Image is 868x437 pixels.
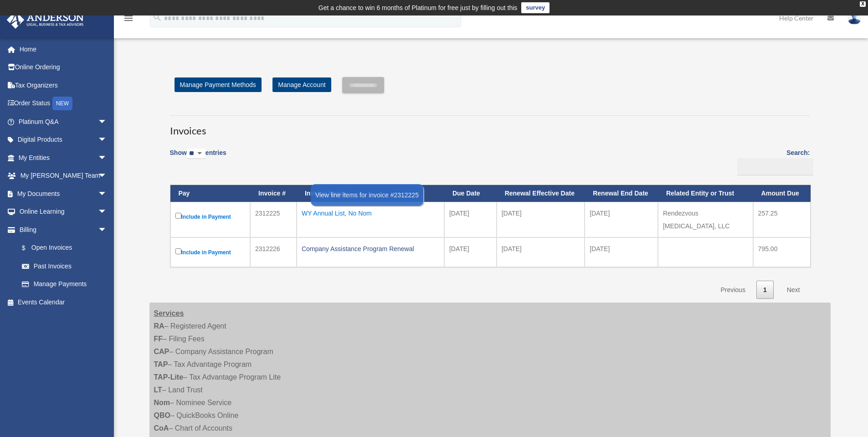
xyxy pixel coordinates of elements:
[6,203,121,221] a: Online Learningarrow_drop_down
[98,167,116,185] span: arrow_drop_down
[170,115,810,138] h3: Invoices
[13,275,116,293] a: Manage Payments
[318,2,518,13] div: Get a chance to win 6 months of Platinum for free just by filling out this
[154,309,184,317] strong: Services
[497,185,585,202] th: Renewal Effective Date: activate to sort column ascending
[98,149,116,167] span: arrow_drop_down
[175,213,181,219] input: Include in Payment
[175,77,262,92] a: Manage Payment Methods
[6,94,121,113] a: Order StatusNEW
[154,386,162,394] strong: LT
[6,149,121,167] a: My Entitiesarrow_drop_down
[52,97,72,110] div: NEW
[444,185,497,202] th: Due Date: activate to sort column ascending
[272,77,331,92] a: Manage Account
[123,16,134,24] a: menu
[860,1,866,7] div: close
[154,348,169,355] strong: CAP
[497,237,585,267] td: [DATE]
[444,202,497,237] td: [DATE]
[753,237,811,267] td: 795.00
[250,202,297,237] td: 2312225
[13,257,116,275] a: Past Invoices
[154,373,184,381] strong: TAP-Lite
[187,149,205,159] select: Showentries
[585,185,658,202] th: Renewal End Date: activate to sort column ascending
[714,281,752,299] a: Previous
[98,203,116,221] span: arrow_drop_down
[737,158,813,175] input: Search:
[753,185,811,202] th: Amount Due: activate to sort column ascending
[250,237,297,267] td: 2312226
[780,281,807,299] a: Next
[170,185,251,202] th: Pay: activate to sort column descending
[847,11,861,25] img: User Pic
[658,202,753,237] td: Rendezvous [MEDICAL_DATA], LLC
[170,147,226,168] label: Show entries
[585,202,658,237] td: [DATE]
[154,424,169,432] strong: CoA
[13,239,112,257] a: $Open Invoices
[6,76,121,94] a: Tax Organizers
[6,58,121,77] a: Online Ordering
[756,281,774,299] a: 1
[154,411,170,419] strong: QBO
[497,202,585,237] td: [DATE]
[27,242,31,254] span: $
[152,12,162,22] i: search
[154,335,163,343] strong: FF
[98,131,116,149] span: arrow_drop_down
[175,247,246,258] label: Include in Payment
[250,185,297,202] th: Invoice #: activate to sort column ascending
[98,221,116,239] span: arrow_drop_down
[585,237,658,267] td: [DATE]
[302,207,439,220] div: WY Annual List, No Nom
[154,399,170,406] strong: Nom
[154,360,168,368] strong: TAP
[123,13,134,24] i: menu
[297,185,444,202] th: Invoice Name: activate to sort column ascending
[6,131,121,149] a: Digital Productsarrow_drop_down
[6,293,121,311] a: Events Calendar
[6,167,121,185] a: My [PERSON_NAME] Teamarrow_drop_down
[734,147,810,175] label: Search:
[98,113,116,131] span: arrow_drop_down
[753,202,811,237] td: 257.25
[6,185,121,203] a: My Documentsarrow_drop_down
[521,2,550,13] a: survey
[444,237,497,267] td: [DATE]
[658,185,753,202] th: Related Entity or Trust: activate to sort column ascending
[98,185,116,203] span: arrow_drop_down
[6,113,121,131] a: Platinum Q&Aarrow_drop_down
[302,242,439,255] div: Company Assistance Program Renewal
[154,322,164,330] strong: RA
[175,211,246,222] label: Include in Payment
[175,248,181,254] input: Include in Payment
[6,40,121,58] a: Home
[6,221,116,239] a: Billingarrow_drop_down
[4,11,87,29] img: Anderson Advisors Platinum Portal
